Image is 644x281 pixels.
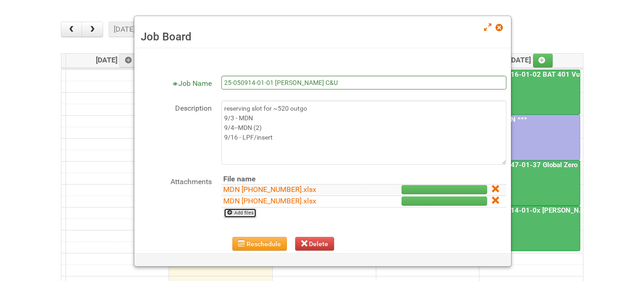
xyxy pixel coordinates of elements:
[109,22,140,37] button: [DATE]
[221,174,366,185] th: File name
[480,70,580,115] a: 24-079516-01-02 BAT 401 Vuse Box RCT
[481,70,618,79] a: 24-079516-01-02 BAT 401 Vuse Box RCT
[480,160,580,206] a: 25-038947-01-37 Global Zero Sugar Tea Test
[481,206,612,214] a: 25-050914-01-0x [PERSON_NAME] C&U
[481,161,627,169] a: 25-038947-01-37 Global Zero Sugar Tea Test
[139,174,212,187] label: Attachments
[139,76,212,89] label: Job Name
[232,237,287,251] button: Reschedule
[221,101,506,165] textarea: reserving slot for ~520 outgo 9/3 - MDN 9/4--MDN (2)
[295,237,335,251] button: Delete
[224,208,257,218] a: Add files
[139,101,212,114] label: Description
[533,54,553,67] a: Add an event
[141,30,504,44] h3: Job Board
[224,197,317,205] a: MDN [PHONE_NUMBER].xlsx
[480,206,580,251] a: 25-050914-01-0x [PERSON_NAME] C&U
[224,185,317,194] a: MDN [PHONE_NUMBER].xlsx
[119,54,139,67] a: Add an event
[96,56,139,64] span: [DATE]
[510,56,553,64] span: [DATE]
